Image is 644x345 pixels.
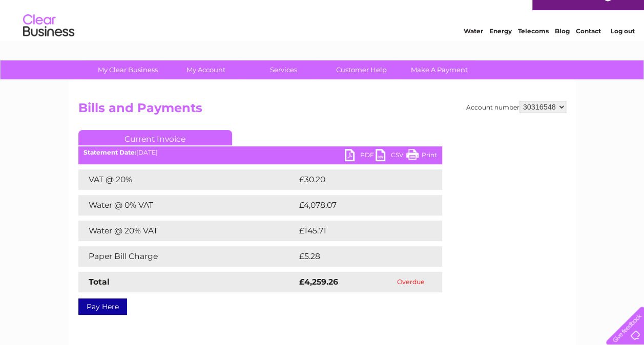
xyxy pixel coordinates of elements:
a: My Clear Business [86,60,170,79]
a: Print [406,149,437,164]
td: £4,078.07 [297,195,426,215]
a: My Account [163,60,248,79]
td: Water @ 0% VAT [78,195,297,215]
a: Log out [610,44,634,51]
a: 0333 014 3131 [451,5,522,18]
div: Clear Business is a trading name of Verastar Limited (registered in [GEOGRAPHIC_DATA] No. 3667643... [80,6,565,50]
td: Overdue [380,272,442,292]
td: Water @ 20% VAT [78,221,297,241]
a: Make A Payment [397,60,482,79]
td: £30.20 [297,169,422,190]
td: Paper Bill Charge [78,246,297,267]
div: [DATE] [78,149,442,156]
a: Water [464,44,483,51]
a: PDF [345,149,376,164]
h2: Bills and Payments [78,101,566,120]
td: VAT @ 20% [78,169,297,190]
a: Contact [576,44,601,51]
td: £5.28 [297,246,418,267]
a: CSV [376,149,406,164]
img: logo.png [23,27,75,58]
a: Blog [555,44,570,51]
a: Services [241,60,326,79]
b: Statement Date: [84,148,136,156]
strong: £4,259.26 [299,277,338,287]
strong: Total [89,277,110,287]
div: Account number [466,101,566,113]
a: Current Invoice [78,130,232,145]
a: Telecoms [518,44,549,51]
td: £145.71 [297,221,422,241]
a: Pay Here [78,298,127,315]
a: Energy [489,44,512,51]
a: Customer Help [319,60,404,79]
